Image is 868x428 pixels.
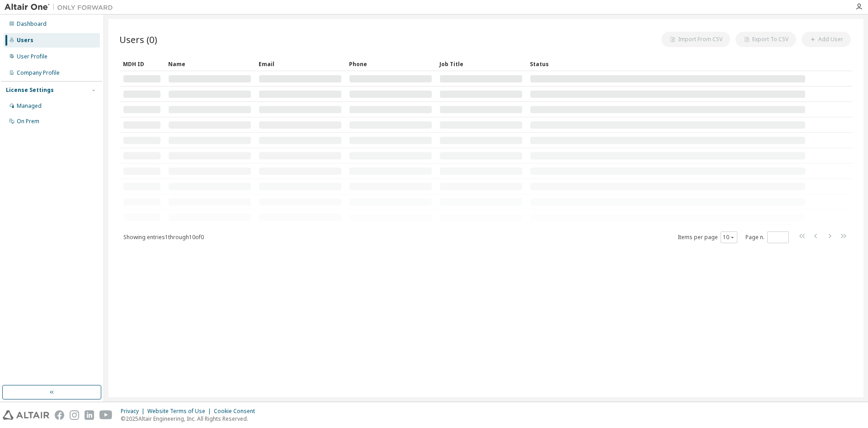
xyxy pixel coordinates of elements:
img: facebook.svg [55,410,64,420]
div: Company Profile [17,69,60,77]
div: Name [168,57,251,71]
div: Email [259,57,342,71]
div: On Prem [17,118,39,125]
span: Items per page [678,231,737,243]
span: Showing entries 1 through 10 of 0 [123,233,204,241]
div: Job Title [439,57,523,71]
button: Export To CSV [736,32,796,47]
div: Users [17,37,33,44]
img: Altair One [5,3,118,12]
div: MDH ID [123,57,161,71]
img: instagram.svg [70,410,79,420]
div: Phone [349,57,432,71]
div: Privacy [121,408,147,415]
div: Managed [17,102,42,110]
img: linkedin.svg [85,410,94,420]
div: User Profile [17,53,47,60]
span: Users (0) [119,33,157,46]
div: Status [530,57,806,71]
p: © 2025 Altair Engineering, Inc. All Rights Reserved. [121,415,260,423]
div: Cookie Consent [214,408,260,415]
button: 10 [723,234,735,241]
img: altair_logo.svg [3,410,49,420]
span: Page n. [745,231,789,243]
img: youtube.svg [99,410,113,420]
div: Dashboard [17,20,47,28]
button: Import From CSV [661,32,730,47]
div: License Settings [6,87,54,94]
button: Add User [802,32,851,47]
div: Website Terms of Use [147,408,214,415]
